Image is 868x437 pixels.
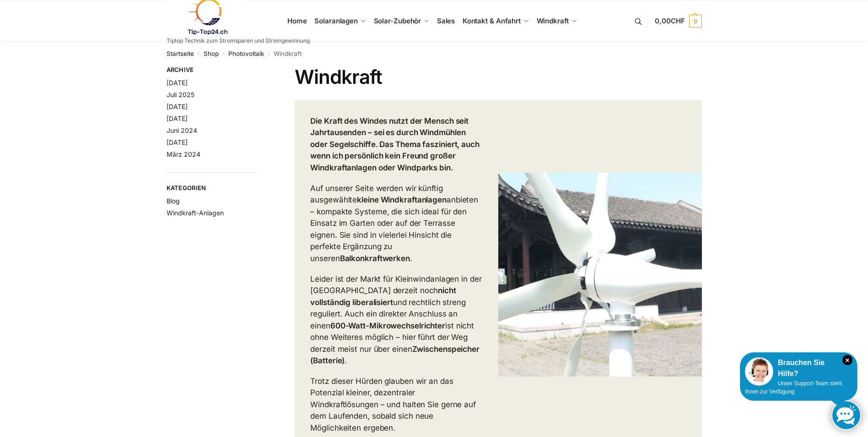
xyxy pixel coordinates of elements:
[310,376,483,434] p: Trotz dieser Hürden glauben wir an das Potenzial kleiner, dezentraler Windkraftlösungen – und hal...
[194,50,204,58] span: /
[533,0,581,42] a: Windkraft
[167,103,188,110] a: [DATE]
[310,116,480,172] strong: Die Kraft des Windes nutzt der Mensch seit Jahrtausenden – sei es durch Windmühlen oder Segelschi...
[167,38,310,44] p: Tiptop Technik zum Stromsparen und Stromgewinnung
[257,66,263,76] button: Close filters
[167,209,224,217] a: Windkraft-Anlagen
[264,50,274,58] span: /
[219,50,228,58] span: /
[167,197,180,205] a: Blog
[745,357,773,386] img: Customer service
[167,115,188,122] a: [DATE]
[310,344,480,366] strong: Zwischenspeicher (Batterie)
[310,273,483,367] p: Leider ist der Markt für Kleinwindanlagen in der [GEOGRAPHIC_DATA] derzeit noch und rechtlich str...
[433,0,458,42] a: Sales
[167,66,258,75] span: Archive
[463,16,521,25] span: Kontakt & Anfahrt
[458,0,533,42] a: Kontakt & Anfahrt
[167,79,188,87] a: [DATE]
[310,286,456,307] strong: nicht vollständig liberalisiert
[671,16,685,25] span: CHF
[311,0,370,42] a: Solaranlagen
[167,91,194,98] a: Juli 2025
[745,357,852,379] div: Brauchen Sie Hilfe?
[340,254,410,263] strong: Balkonkraftwerken
[437,16,455,25] span: Sales
[370,0,433,42] a: Solar-Zubehör
[745,380,842,395] span: Unser Support-Team steht Ihnen zur Verfügung
[842,355,852,365] i: Schließen
[689,15,702,27] span: 0
[204,50,219,57] a: Shop
[167,184,258,193] span: Kategorien
[357,195,447,204] strong: kleine Windkraftanlagen
[330,321,445,330] strong: 600-Watt-Mikrowechselrichter
[498,173,702,377] img: Mini Wind Turbine
[295,66,701,88] h1: Windkraft
[167,50,194,57] a: Startseite
[655,7,701,35] a: 0,00CHF 0
[167,42,702,66] nav: Breadcrumb
[228,50,264,57] a: Photovoltaik
[314,16,358,25] span: Solaranlagen
[167,138,188,146] a: [DATE]
[310,183,483,265] p: Auf unserer Seite werden wir künftig ausgewählte anbieten – kompakte Systeme, die sich ideal für ...
[655,16,685,25] span: 0,00
[167,126,197,134] a: Juni 2024
[374,16,421,25] span: Solar-Zubehör
[167,150,200,158] a: März 2024
[537,16,569,25] span: Windkraft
